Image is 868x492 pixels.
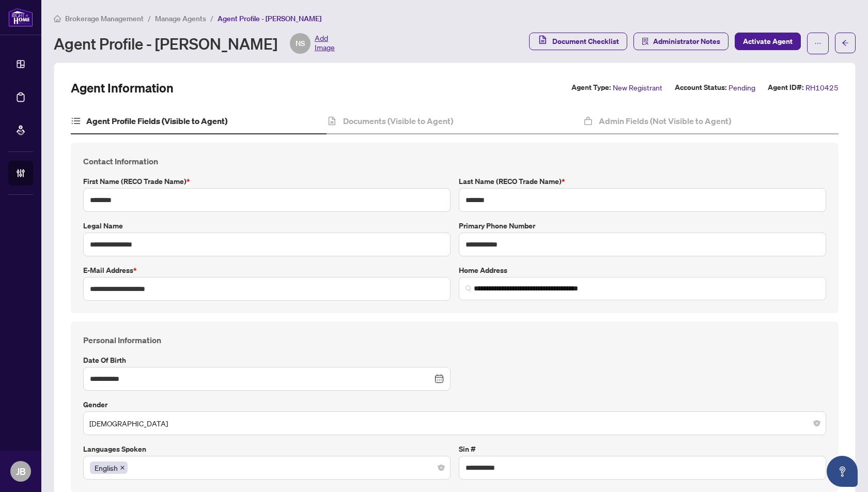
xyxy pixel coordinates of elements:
img: logo [8,8,33,27]
span: home [54,15,61,22]
label: Last Name (RECO Trade Name) [459,176,826,187]
label: Languages spoken [83,443,451,455]
label: Gender [83,399,826,410]
span: Male [89,413,820,433]
span: Agent Profile - [PERSON_NAME] [218,14,321,23]
h4: Documents (Visible to Agent) [343,115,453,127]
button: Open asap [827,456,858,487]
h4: Contact Information [83,155,826,167]
h2: Agent Information [71,80,174,96]
span: English [90,462,128,474]
span: RH10425 [805,82,839,94]
label: Agent Type: [571,82,611,94]
label: Home Address [459,265,826,276]
span: Activate Agent [743,33,793,50]
span: arrow-left [842,39,849,47]
label: Agent ID#: [768,82,803,94]
h4: Admin Fields (Not Visible to Agent) [599,115,731,127]
span: NS [296,38,305,49]
button: Activate Agent [735,33,801,50]
span: solution [642,38,649,45]
div: Agent Profile - [PERSON_NAME] [54,33,335,54]
button: Administrator Notes [633,33,729,50]
li: / [148,12,151,24]
li: / [210,12,213,24]
span: Brokerage Management [65,14,144,23]
span: Document Checklist [552,33,619,50]
label: Legal Name [83,220,451,232]
span: JB [16,464,26,479]
span: Manage Agents [155,14,206,23]
span: close [120,465,125,470]
button: Document Checklist [529,33,627,50]
span: Add Image [315,33,335,54]
label: E-mail Address [83,265,451,276]
h4: Agent Profile Fields (Visible to Agent) [86,115,227,127]
label: Primary Phone Number [459,220,826,232]
img: search_icon [466,285,472,291]
label: First Name (RECO Trade Name) [83,176,451,187]
span: ellipsis [814,40,822,47]
h4: Personal Information [83,334,826,346]
span: New Registrant [613,82,662,94]
label: Account Status: [675,82,726,94]
span: English [95,462,118,473]
label: Date of Birth [83,355,451,366]
span: Administrator Notes [653,33,720,50]
span: Pending [729,82,755,94]
span: close-circle [438,465,444,471]
label: Sin # [459,443,826,455]
span: close-circle [814,420,820,426]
